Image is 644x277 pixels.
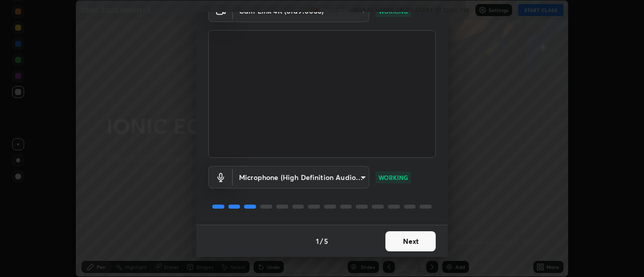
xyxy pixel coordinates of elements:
p: WORKING [378,173,408,182]
button: Next [385,231,436,251]
h4: 5 [324,236,328,246]
h4: 1 [316,236,319,246]
div: Cam Link 4K (0fd9:0066) [233,166,369,189]
h4: / [320,236,323,246]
